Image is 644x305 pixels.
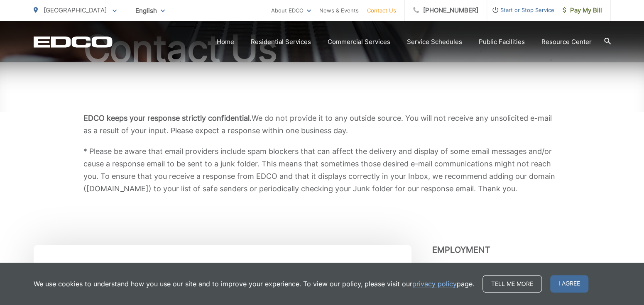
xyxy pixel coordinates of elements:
a: Home [217,37,234,47]
a: Public Facilities [479,37,525,47]
a: Residential Services [251,37,311,47]
a: Tell me more [482,275,542,293]
a: Resource Center [541,37,592,47]
b: EDCO keeps your response strictly confidential. [83,114,252,122]
span: [GEOGRAPHIC_DATA] [44,6,107,14]
p: We do not provide it to any outside source. You will not receive any unsolicited e-mail as a resu... [83,112,561,137]
p: We use cookies to understand how you use our site and to improve your experience. To view our pol... [34,279,474,289]
span: English [129,3,171,18]
a: Commercial Services [328,37,390,47]
a: News & Events [319,5,359,15]
h3: Employment [432,245,611,255]
a: privacy policy [412,279,457,289]
a: Contact Us [367,5,396,15]
a: EDCD logo. Return to the homepage. [34,36,113,48]
p: * Please be aware that email providers include spam blockers that can affect the delivery and dis... [83,145,561,195]
a: Service Schedules [407,37,462,47]
a: About EDCO [271,5,311,15]
span: Pay My Bill [563,5,602,15]
span: I agree [550,275,588,293]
